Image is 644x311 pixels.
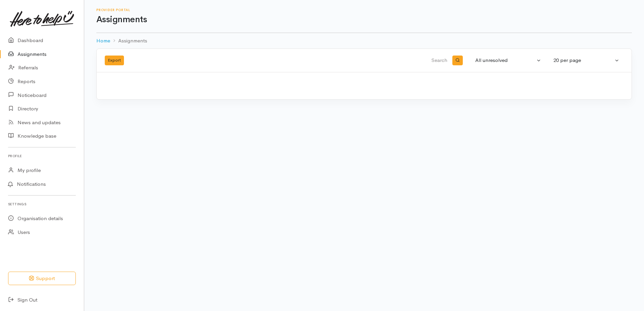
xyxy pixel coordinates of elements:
div: 20 per page [553,57,613,64]
h6: Provider Portal [96,8,632,12]
button: All unresolved [471,54,545,67]
h6: Settings [8,200,76,209]
button: 20 per page [549,54,623,67]
h6: Profile [8,151,76,161]
button: Export [105,56,124,65]
a: Home [96,37,110,45]
nav: breadcrumb [96,33,632,49]
div: All unresolved [475,57,535,64]
input: Search [288,53,449,69]
li: Assignments [110,37,147,45]
h1: Assignments [96,15,632,25]
button: Support [8,272,76,285]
